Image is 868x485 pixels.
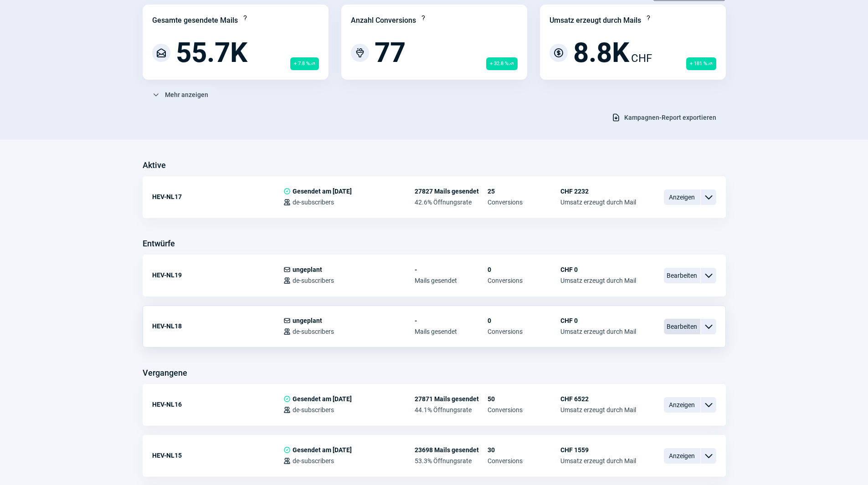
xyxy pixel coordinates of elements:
[488,277,560,284] span: Conversions
[664,189,700,205] span: Anzeigen
[560,328,636,335] span: Umsatz erzeugt durch Mail
[415,188,488,195] span: 27827 Mails gesendet
[143,236,175,251] h3: Entwürfe
[664,397,700,413] span: Anzeigen
[293,446,352,454] span: Gesendet am [DATE]
[293,395,352,403] span: Gesendet am [DATE]
[152,317,283,335] div: HEV-NL18
[488,188,560,195] span: 25
[488,199,560,206] span: Conversions
[488,446,560,454] span: 30
[293,199,334,206] span: de-subscribers
[560,199,636,206] span: Umsatz erzeugt durch Mail
[351,15,416,26] div: Anzahl Conversions
[293,457,334,465] span: de-subscribers
[415,457,488,465] span: 53.3% Öffnungsrate
[560,266,636,273] span: CHF 0
[415,277,488,284] span: Mails gesendet
[488,266,560,273] span: 0
[488,328,560,335] span: Conversions
[293,188,352,195] span: Gesendet am [DATE]
[486,57,518,70] span: + 32.8 %
[415,317,488,324] span: -
[664,268,700,283] span: Bearbeiten
[290,57,319,70] span: + 7.8 %
[415,395,488,403] span: 27871 Mails gesendet
[560,406,636,414] span: Umsatz erzeugt durch Mail
[143,87,218,102] button: Mehr anzeigen
[415,199,488,206] span: 42.6% Öffnungsrate
[293,277,334,284] span: de-subscribers
[631,50,652,66] span: CHF
[293,266,322,273] span: ungeplant
[664,448,700,464] span: Anzeigen
[560,188,636,195] span: CHF 2232
[560,395,636,403] span: CHF 6522
[560,317,636,324] span: CHF 0
[602,110,726,125] button: Kampagnen-Report exportieren
[415,328,488,335] span: Mails gesendet
[560,277,636,284] span: Umsatz erzeugt durch Mail
[664,319,700,334] span: Bearbeiten
[143,366,187,380] h3: Vergangene
[152,188,283,206] div: HEV-NL17
[415,446,488,454] span: 23698 Mails gesendet
[550,15,641,26] div: Umsatz erzeugt durch Mails
[415,406,488,414] span: 44.1% Öffnungsrate
[152,266,283,284] div: HEV-NL19
[488,406,560,414] span: Conversions
[152,15,238,26] div: Gesamte gesendete Mails
[560,446,636,454] span: CHF 1559
[293,317,322,324] span: ungeplant
[686,57,716,70] span: + 181 %
[375,39,406,66] span: 77
[415,266,488,273] span: -
[624,110,716,125] span: Kampagnen-Report exportieren
[488,457,560,465] span: Conversions
[573,39,629,66] span: 8.8K
[152,395,283,414] div: HEV-NL16
[143,158,166,173] h3: Aktive
[293,328,334,335] span: de-subscribers
[488,317,560,324] span: 0
[560,457,636,465] span: Umsatz erzeugt durch Mail
[165,87,208,102] span: Mehr anzeigen
[293,406,334,414] span: de-subscribers
[488,395,560,403] span: 50
[152,446,283,465] div: HEV-NL15
[176,39,247,66] span: 55.7K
